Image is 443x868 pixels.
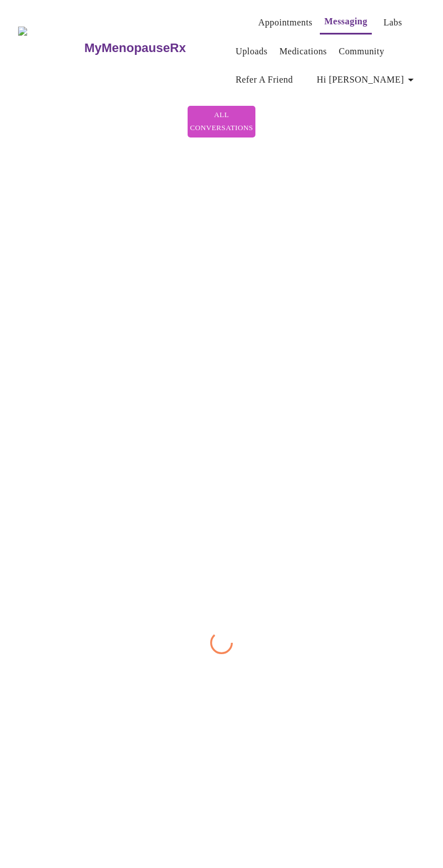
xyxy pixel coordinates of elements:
a: Appointments [258,15,312,31]
img: MyMenopauseRx Logo [18,27,83,69]
button: All Conversations [188,106,255,137]
a: Refer a Friend [236,72,293,88]
h3: MyMenopauseRx [84,41,186,55]
button: Community [335,40,389,63]
a: MyMenopauseRx [83,28,231,68]
a: Labs [384,15,402,31]
button: Appointments [254,11,317,34]
span: All Conversations [199,109,244,135]
a: Uploads [236,44,268,59]
button: Messaging [320,10,372,35]
button: Labs [375,11,411,34]
span: Hi [PERSON_NAME] [317,72,418,88]
button: Hi [PERSON_NAME] [312,68,422,91]
button: Refer a Friend [231,68,298,91]
button: Uploads [231,40,272,63]
a: Community [339,44,385,59]
a: Messaging [324,14,367,29]
button: Medications [275,40,331,63]
a: Medications [279,44,327,59]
